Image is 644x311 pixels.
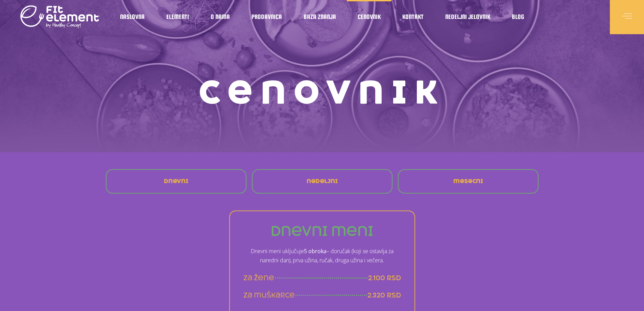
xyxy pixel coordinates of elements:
span: Nedeljni jelovnik [445,15,490,19]
a: mesecni [448,173,488,190]
span: Cenovnik [358,15,381,19]
span: Baza znanja [304,15,336,19]
span: Kontakt [402,15,424,19]
h1: Cenovnik [102,78,542,108]
span: Prodavnica [252,15,282,19]
span: Blog [512,15,524,19]
a: Dnevni [159,173,194,190]
span: za žene [243,274,274,282]
h3: dnevni meni [243,225,401,238]
span: Naslovna [120,15,145,19]
a: nedeljni [301,173,343,190]
span: za muškarce [243,291,295,299]
p: Dnevni meni uključuje – doručak (koji se ostavlja za naredni dan), prva užina, ručak, druga užina... [243,247,401,265]
span: 2.320 rsd [367,291,401,299]
span: O nama [211,15,230,19]
span: mesecni [453,179,483,184]
span: 2.100 rsd [368,274,401,282]
span: Dnevni [164,179,188,184]
span: nedeljni [307,179,338,184]
img: logo light [20,3,100,30]
strong: 5 obroka [304,247,327,255]
span: Elementi [166,15,189,19]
